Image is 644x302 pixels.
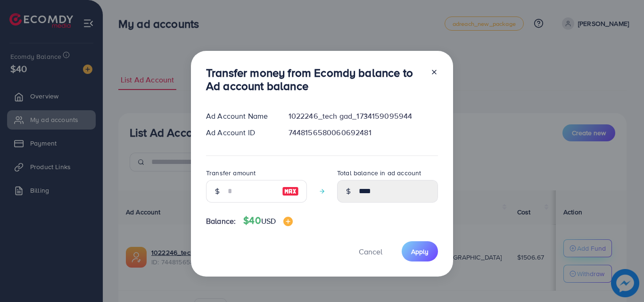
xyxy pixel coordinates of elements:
img: image [283,217,293,226]
img: image [282,186,299,197]
h4: $40 [243,215,293,227]
span: Apply [411,247,429,256]
label: Total balance in ad account [337,168,421,178]
span: USD [261,216,276,226]
span: Balance: [206,216,236,227]
span: Cancel [359,246,382,257]
button: Apply [402,241,438,261]
button: Cancel [347,241,394,261]
label: Transfer amount [206,168,256,178]
div: 7448156580060692481 [281,127,446,138]
h3: Transfer money from Ecomdy balance to Ad account balance [206,66,423,93]
div: Ad Account Name [198,111,281,122]
div: 1022246_tech gad_1734159095944 [281,111,446,122]
div: Ad Account ID [198,127,281,138]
